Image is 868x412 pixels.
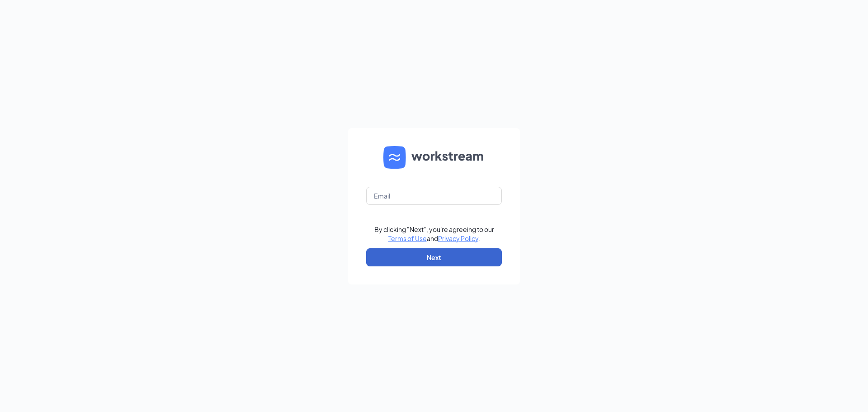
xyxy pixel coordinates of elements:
[374,225,494,243] div: By clicking "Next", you're agreeing to our and .
[438,234,478,242] a: Privacy Policy
[366,248,502,266] button: Next
[366,187,502,205] input: Email
[383,146,485,169] img: WS logo and Workstream text
[388,234,427,242] a: Terms of Use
